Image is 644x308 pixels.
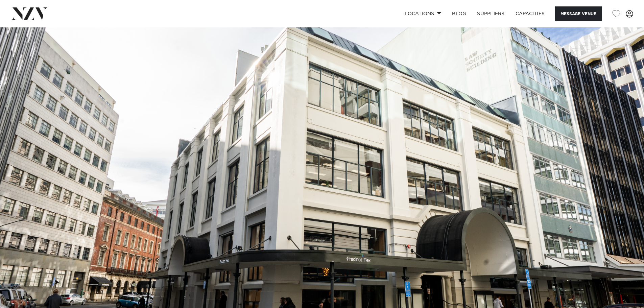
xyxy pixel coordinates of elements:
[399,6,447,21] a: Locations
[555,6,602,21] button: Message Venue
[472,6,510,21] a: SUPPLIERS
[11,7,48,20] img: nzv-logo.png
[447,6,472,21] a: BLOG
[510,6,550,21] a: Capacities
